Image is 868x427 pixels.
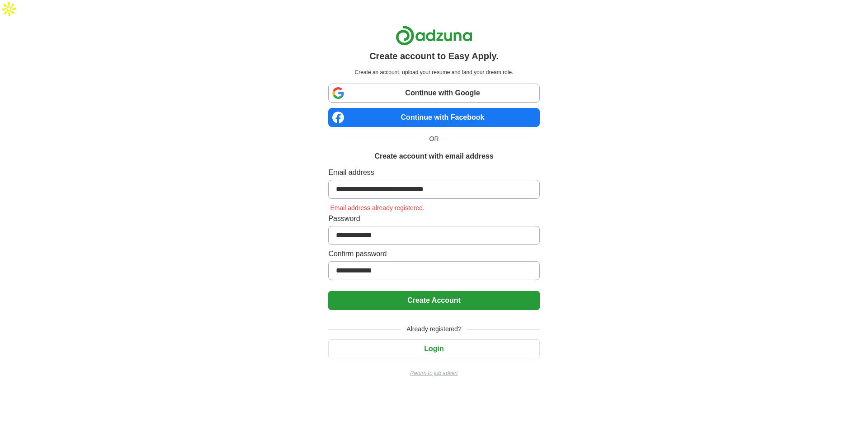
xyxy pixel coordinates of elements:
label: Password [328,213,539,224]
a: Return to job advert [328,369,539,377]
a: Continue with Facebook [328,108,539,127]
h1: Create account with email address [374,151,493,162]
span: OR [424,134,444,144]
span: Already registered? [401,324,467,334]
p: Create an account, upload your resume and land your dream role. [330,68,538,76]
h1: Create account to Easy Apply. [369,49,499,63]
img: Adzuna logo [396,25,472,46]
button: Login [328,339,539,358]
a: Login [328,345,539,352]
a: Continue with Google [328,84,539,103]
button: Create Account [328,291,539,310]
label: Confirm password [328,249,539,259]
label: Email address [328,167,539,178]
span: Email address already registered. [328,204,426,211]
